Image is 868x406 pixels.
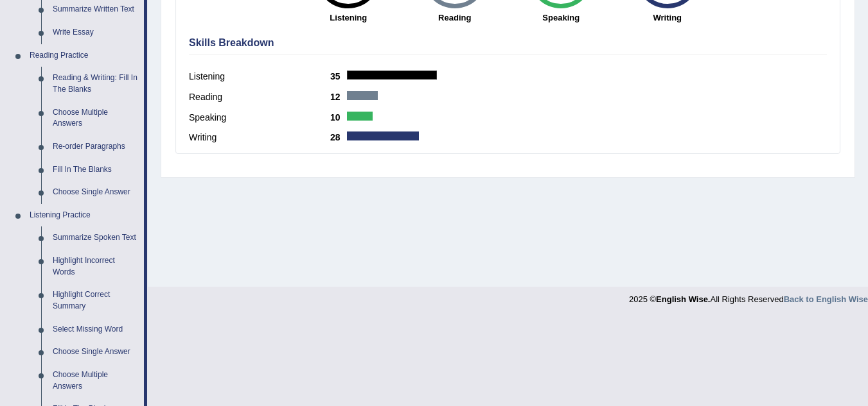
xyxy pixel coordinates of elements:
[47,67,144,101] a: Reading & Writing: Fill In The Blanks
[47,158,144,182] a: Fill In The Blanks
[656,294,710,304] strong: English Wise.
[330,71,347,81] b: 35
[47,226,144,250] a: Summarize Spoken Text
[629,287,868,305] div: 2025 © All Rights Reserved
[189,90,330,104] label: Reading
[47,101,144,135] a: Choose Multiple Answers
[189,37,827,49] h4: Skills Breakdown
[47,318,144,341] a: Select Missing Word
[621,12,714,24] strong: Writing
[784,294,868,304] a: Back to English Wise
[302,12,396,24] strong: Listening
[408,12,502,24] strong: Reading
[47,364,144,398] a: Choose Multiple Answers
[47,21,144,44] a: Write Essay
[24,204,144,227] a: Listening Practice
[515,12,608,24] strong: Speaking
[24,44,144,67] a: Reading Practice
[330,112,347,123] b: 10
[330,92,347,102] b: 12
[330,132,347,142] b: 28
[189,70,330,83] label: Listening
[47,181,144,204] a: Choose Single Answer
[189,131,330,144] label: Writing
[47,250,144,283] a: Highlight Incorrect Words
[47,341,144,364] a: Choose Single Answer
[47,135,144,158] a: Re-order Paragraphs
[47,283,144,317] a: Highlight Correct Summary
[189,111,330,124] label: Speaking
